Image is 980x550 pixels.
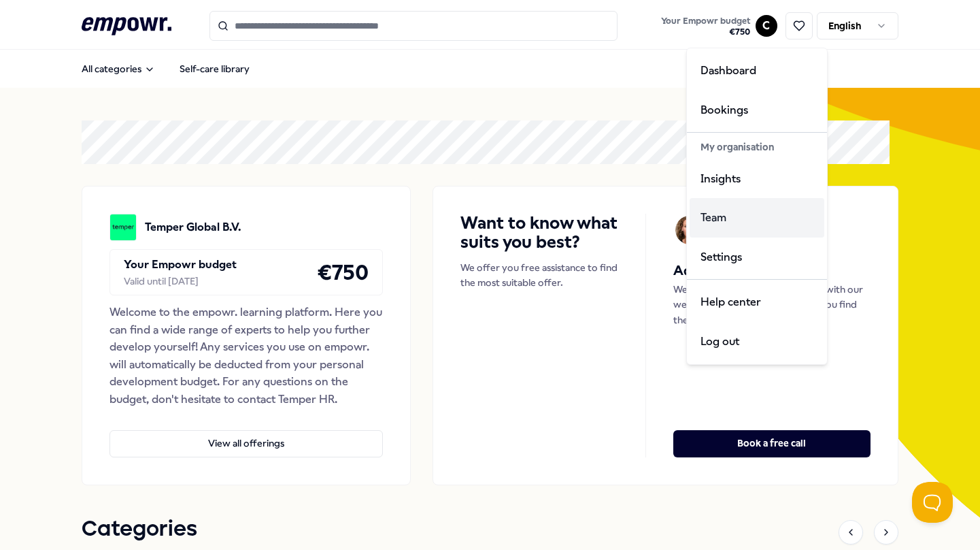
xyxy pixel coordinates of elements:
a: Bookings [690,91,824,130]
div: Log out [690,322,824,361]
a: Dashboard [690,51,824,91]
a: Team [690,198,824,238]
a: Settings [690,238,824,277]
a: Insights [690,159,824,199]
a: Help center [690,282,824,322]
div: My organisation [690,135,824,159]
div: C [686,48,828,365]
